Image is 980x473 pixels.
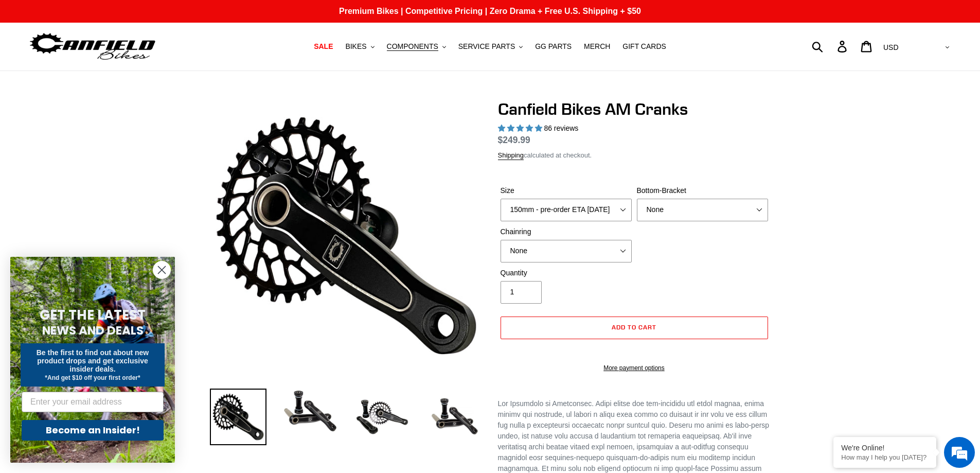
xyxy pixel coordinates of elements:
[22,392,164,412] input: Enter your email address
[345,42,366,51] span: BIKES
[498,135,530,145] span: $249.99
[501,317,768,339] button: Add to cart
[354,389,411,445] img: Load image into Gallery viewer, Canfield Bikes AM Cranks
[530,40,577,54] a: GG PARTS
[45,374,140,381] span: *And get $10 off your first order*
[453,40,528,54] button: SERVICE PARTS
[817,35,844,58] input: Search
[535,42,572,51] span: GG PARTS
[314,42,333,51] span: SALE
[309,40,338,54] a: SALE
[498,124,544,132] span: 4.97 stars
[612,323,656,331] span: Add to cart
[501,268,632,278] label: Quantity
[37,348,149,373] span: Be the first to find out about new product drops and get exclusive insider deals.
[426,389,483,445] img: Load image into Gallery viewer, CANFIELD-AM_DH-CRANKS
[622,42,666,51] span: GIFT CARDS
[387,42,438,51] span: COMPONENTS
[579,40,615,54] a: MERCH
[841,453,929,461] p: How may I help you today?
[22,420,164,441] button: Become an Insider!
[210,389,266,445] img: Load image into Gallery viewer, Canfield Bikes AM Cranks
[501,185,632,196] label: Size
[340,40,379,54] button: BIKES
[498,150,771,161] div: calculated at checkout.
[458,42,515,51] span: SERVICE PARTS
[42,322,144,339] span: NEWS AND DEALS
[498,151,524,160] a: Shipping
[501,226,632,237] label: Chainring
[282,389,338,434] img: Load image into Gallery viewer, Canfield Cranks
[841,444,929,452] div: We're Online!
[153,261,171,279] button: Close dialog
[28,30,157,63] img: Canfield Bikes
[382,40,451,54] button: COMPONENTS
[584,42,610,51] span: MERCH
[498,99,771,119] h1: Canfield Bikes AM Cranks
[544,124,578,132] span: 86 reviews
[501,363,768,373] a: More payment options
[40,306,146,324] span: GET THE LATEST
[617,40,671,54] a: GIFT CARDS
[637,185,768,196] label: Bottom-Bracket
